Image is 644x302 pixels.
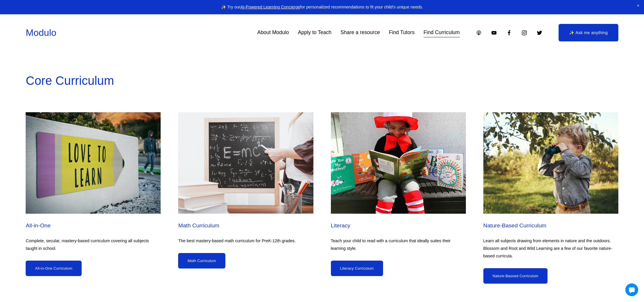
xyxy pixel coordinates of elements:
[389,28,415,38] a: Find Tutors
[536,30,543,36] a: Twitter
[331,237,466,252] p: Teach your child to read with a curriculum that ideally suites their learning style.
[559,24,618,41] a: ✨ Ask me anything
[483,268,548,284] a: Nature-Bassed Curriculum
[257,28,289,38] a: About Modulo
[476,30,482,36] a: Apple Podcasts
[331,222,466,229] h2: Literacy
[521,30,527,36] a: Instagram
[178,237,313,245] p: The best mastery-based math curriculum for PreK-12th grades.
[26,261,82,276] a: All-in-One Curriculum
[491,30,497,36] a: YouTube
[331,261,383,276] a: Literacy Curriculum
[26,222,161,229] h2: All-in-One
[178,222,313,229] h2: Math Curriculum
[240,5,300,9] a: AI-Powered Learning Concierge
[26,27,56,38] a: Modulo
[341,28,380,38] a: Share a resource
[483,222,618,229] h2: Nature-Based Curriculum
[26,112,161,214] img: All-in-One Curriculum
[506,30,512,36] a: Facebook
[424,28,460,38] a: Find Curriculum
[298,28,331,38] a: Apply to Teach
[178,253,225,268] a: Math Curriculum
[483,237,618,260] p: Learn all subjects drawing from elements in nature and the outdoors. Blossom and Root and Wild Le...
[26,237,161,252] p: Complete, secular, mastery-based curriculum covering all subjects taught in school.
[26,70,618,92] p: Core Curriculum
